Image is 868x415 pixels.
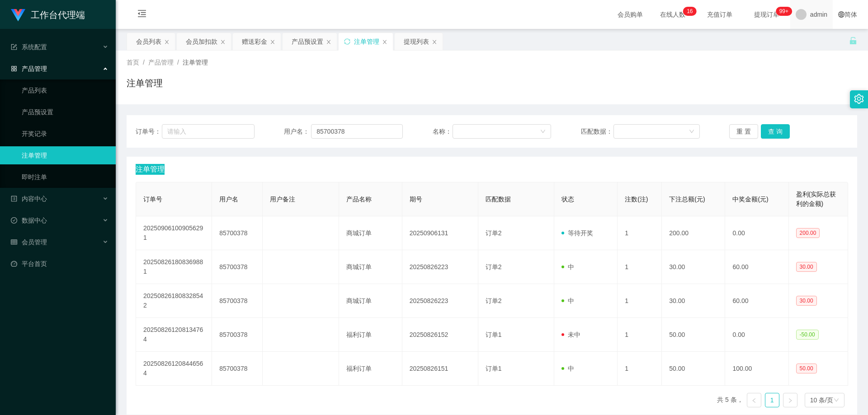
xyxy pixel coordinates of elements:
span: 等待开奖 [561,229,593,237]
i: 图标: profile [11,196,17,202]
i: 图标: check-circle-o [11,217,17,224]
a: 即时注单 [22,168,108,186]
span: 产品管理 [11,65,47,72]
div: 会员加扣款 [186,33,217,50]
i: 图标: table [11,239,17,245]
span: 盈利(实际总获利的金额) [796,191,836,207]
span: 会员管理 [11,238,47,246]
i: 图标: left [751,398,757,403]
span: 订单号 [143,196,162,203]
td: 202508261808369881 [136,250,212,284]
div: 提现列表 [404,33,429,50]
div: 赠送彩金 [242,33,267,50]
span: 用户名 [219,196,238,203]
i: 图标: form [11,44,17,50]
td: 20250826223 [402,250,478,284]
span: 状态 [561,196,574,203]
a: 图标: dashboard平台首页 [11,255,108,273]
span: 数据中心 [11,217,47,224]
td: 200.00 [662,216,725,250]
td: 85700378 [212,318,263,352]
i: 图标: close [220,39,226,45]
span: 内容中心 [11,195,47,202]
td: 0.00 [725,216,788,250]
span: 首页 [127,59,139,66]
span: 在线人数 [656,11,690,18]
li: 共 5 条， [717,393,743,407]
td: 1 [618,284,662,318]
li: 下一页 [783,393,797,407]
div: 10 条/页 [810,393,833,407]
input: 请输入 [311,124,403,139]
span: / [143,59,145,66]
span: 注单管理 [183,59,208,66]
span: 用户名： [284,127,311,136]
i: 图标: global [838,11,844,18]
p: 1 [687,7,690,16]
sup: 1088 [776,7,792,16]
i: 图标: down [540,129,546,135]
td: 85700378 [212,250,263,284]
span: 注单管理 [136,164,165,175]
span: 订单2 [486,229,502,237]
span: 订单号： [136,127,162,136]
span: 订单2 [486,263,502,270]
button: 查 询 [761,124,790,139]
td: 1 [618,352,662,386]
span: / [177,59,179,66]
div: 会员列表 [136,33,161,50]
span: 订单2 [486,297,502,304]
td: 100.00 [725,352,788,386]
td: 福利订单 [339,352,402,386]
i: 图标: sync [344,38,350,45]
span: 未中 [561,331,580,338]
td: 商城订单 [339,284,402,318]
span: 充值订单 [703,11,737,18]
td: 202508261208134764 [136,318,212,352]
i: 图标: setting [854,94,864,104]
div: 注单管理 [354,33,379,50]
button: 重 置 [729,124,758,139]
input: 请输入 [162,124,254,139]
td: 85700378 [212,284,263,318]
span: 订单1 [486,365,502,372]
div: 产品预设置 [292,33,323,50]
span: -50.00 [796,330,819,340]
span: 50.00 [796,364,817,373]
p: 6 [690,7,693,16]
td: 202508261208446564 [136,352,212,386]
span: 30.00 [796,262,817,272]
a: 1 [765,393,779,407]
span: 订单1 [486,331,502,338]
a: 产品列表 [22,81,108,99]
td: 20250826223 [402,284,478,318]
span: 产品名称 [346,196,372,203]
span: 30.00 [796,296,817,306]
td: 30.00 [662,284,725,318]
td: 85700378 [212,352,263,386]
sup: 16 [683,7,696,16]
td: 30.00 [662,250,725,284]
i: 图标: menu-fold [127,0,157,29]
i: 图标: unlock [849,37,857,45]
span: 产品管理 [148,59,174,66]
li: 1 [765,393,779,407]
i: 图标: right [788,398,793,403]
img: logo.9652507e.png [11,9,25,22]
td: 商城订单 [339,250,402,284]
i: 图标: close [326,39,331,45]
td: 202508261808328542 [136,284,212,318]
span: 期号 [410,196,422,203]
td: 50.00 [662,318,725,352]
a: 开奖记录 [22,125,108,143]
span: 下注总额(元) [669,196,705,203]
td: 20250906131 [402,216,478,250]
i: 图标: appstore-o [11,65,17,72]
i: 图标: close [164,39,170,45]
td: 85700378 [212,216,263,250]
td: 1 [618,250,662,284]
td: 1 [618,318,662,352]
span: 匹配数据 [486,196,511,203]
td: 20250826151 [402,352,478,386]
span: 中 [561,263,574,270]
